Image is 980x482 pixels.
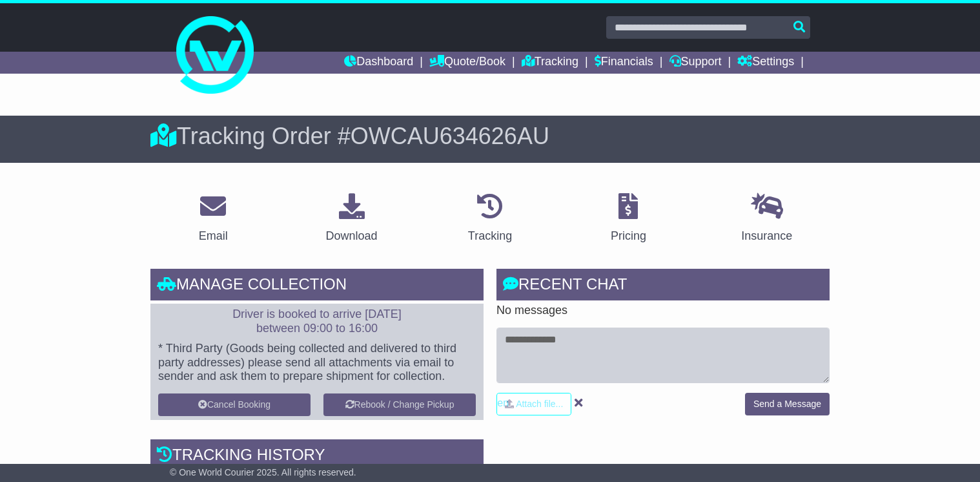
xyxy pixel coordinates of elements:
[158,393,311,416] button: Cancel Booking
[170,467,356,477] span: © One World Courier 2025. All rights reserved.
[150,269,484,304] div: Manage collection
[669,52,722,74] a: Support
[429,52,505,74] a: Quote/Book
[158,342,476,384] p: * Third Party (Goods being collected and delivered to third party addresses) please send all atta...
[733,189,801,249] a: Insurance
[318,189,386,249] a: Download
[602,189,655,249] a: Pricing
[326,227,378,245] div: Download
[199,227,228,245] div: Email
[344,52,413,74] a: Dashboard
[460,189,520,249] a: Tracking
[351,123,549,149] span: OWCAU634626AU
[190,189,236,249] a: Email
[522,52,578,74] a: Tracking
[496,304,830,318] p: No messages
[496,269,830,304] div: RECENT CHAT
[150,439,484,474] div: Tracking history
[595,52,653,74] a: Financials
[158,308,476,335] p: Driver is booked to arrive [DATE] between 09:00 to 16:00
[323,393,476,416] button: Rebook / Change Pickup
[745,393,830,415] button: Send a Message
[737,52,794,74] a: Settings
[150,122,830,150] div: Tracking Order #
[468,227,512,245] div: Tracking
[741,227,792,245] div: Insurance
[611,227,646,245] div: Pricing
